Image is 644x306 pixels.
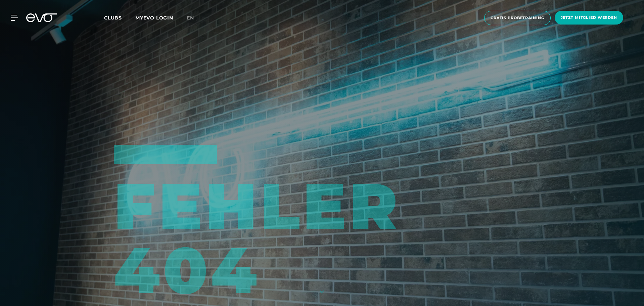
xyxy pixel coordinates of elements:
a: en [187,14,202,22]
span: Clubs [104,15,122,21]
span: en [187,15,194,21]
a: MYEVO LOGIN [135,15,173,21]
span: Gratis Probetraining [491,15,544,21]
a: Clubs [104,14,135,21]
div: Fehler 404 [114,145,489,303]
span: Jetzt Mitglied werden [561,15,617,20]
a: Gratis Probetraining [482,11,553,25]
a: Jetzt Mitglied werden [553,11,625,25]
